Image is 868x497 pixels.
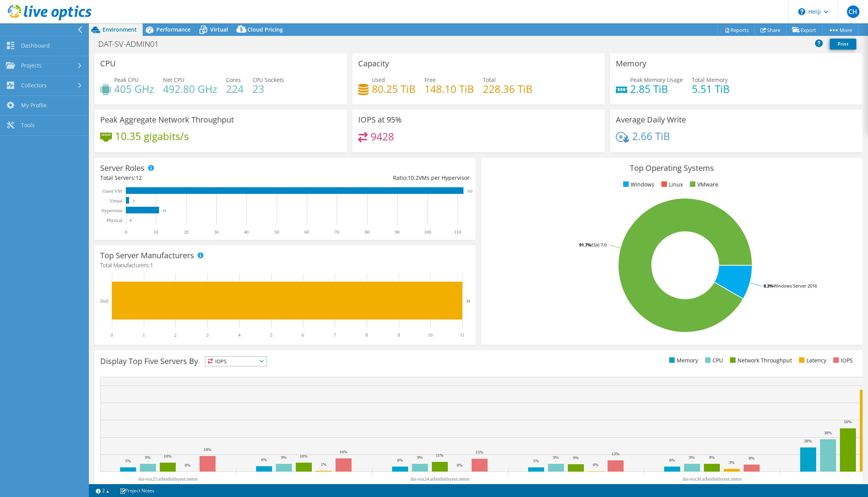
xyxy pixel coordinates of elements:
[371,132,394,141] h4: 9428
[150,261,153,269] span: 1
[238,332,240,338] text: 4
[728,356,792,365] li: Network Throughput
[630,85,683,93] h4: 2.85 TiB
[718,24,755,36] a: Reports
[786,24,822,36] a: Export
[101,208,122,213] text: Hypervisor
[573,455,579,460] text: 9%
[454,229,461,235] text: 110
[397,458,403,462] text: 6%
[115,132,189,140] h4: 10.35 gigabits/s
[261,457,267,462] text: 6%
[100,174,285,182] div: Total Servers:
[616,115,686,124] h3: Average Daily Write
[358,115,402,124] h3: IOPS at 95%
[408,174,419,181] span: 10.2
[103,188,122,194] text: Guest VM
[100,251,194,260] h3: Top Server Manufacturers
[163,76,184,83] span: Net CPU
[822,24,858,36] a: More
[304,229,309,235] text: 60
[483,85,532,93] h4: 228.36 TiB
[798,8,805,15] svg: \n
[372,85,415,93] h4: 80.25 TiB
[428,332,433,338] text: 10
[321,462,327,467] text: 1%
[476,450,483,454] text: 15%
[130,218,132,222] text: 0
[285,174,470,182] div: Ratio: VMs per Hypervisor
[253,85,284,93] h4: 23
[114,85,154,93] h4: 405 GHz
[773,283,817,289] tspan: Windows Server 2016
[103,26,137,33] span: Environment
[100,298,108,304] text: Dell
[424,229,431,235] text: 100
[164,454,171,458] text: 10%
[253,76,284,83] span: CPU Sockets
[591,242,606,248] tspan: ESXi 7.0
[110,198,123,204] text: Virtual
[417,455,423,460] text: 9%
[659,180,683,189] li: Linux
[692,76,728,83] span: Total Memory
[804,438,812,443] text: 28%
[667,356,698,365] li: Memory
[533,458,539,463] text: 5%
[203,447,211,452] text: 18%
[593,462,599,467] text: 0%
[125,229,127,235] text: 0
[244,229,249,235] text: 40
[797,356,826,365] li: Latency
[729,460,735,465] text: 3%
[156,26,191,33] span: Performance
[764,283,773,289] tspan: 8.3%
[174,332,177,338] text: 2
[133,199,135,203] text: 1
[100,261,470,270] h4: Total Manufacturers:
[579,242,591,248] tspan: 91.7%
[466,298,470,303] text: 11
[366,332,368,338] text: 8
[749,456,755,460] text: 8%
[669,458,675,462] text: 6%
[270,332,272,338] text: 5
[424,85,474,93] h4: 148.10 TiB
[358,59,389,68] h3: Capacity
[467,189,472,193] text: 112
[143,332,145,338] text: 1
[226,76,241,83] span: Cores
[487,164,856,172] h3: Top Operating Systems
[830,39,856,50] a: Print
[372,76,385,83] span: Used
[553,455,559,460] text: 9%
[163,209,166,213] text: 11
[302,332,304,338] text: 6
[247,26,283,33] span: Cloud Pricing
[616,59,646,68] h3: Memory
[436,453,444,458] text: 11%
[106,218,122,223] text: Physical
[824,430,832,435] text: 38%
[398,332,400,338] text: 9
[703,356,723,365] li: CPU
[682,476,742,482] text: dor-esx30.arbeidstilsynet.intern
[90,486,115,495] a: 2
[184,229,189,235] text: 20
[621,180,654,189] li: Windows
[709,455,715,460] text: 9%
[114,76,138,83] span: Peak CPU
[205,357,267,366] span: IOPS
[410,476,470,482] text: dor-esx24.arbeidstilsynet.intern
[145,455,151,460] text: 9%
[214,229,219,235] text: 30
[334,229,339,235] text: 70
[114,486,160,495] a: Project Notes
[457,463,463,467] text: 0%
[274,229,279,235] text: 50
[154,229,158,235] text: 10
[210,26,228,33] span: Virtual
[755,24,787,36] a: Share
[125,458,131,463] text: 5%
[632,132,670,140] h4: 2.66 TiB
